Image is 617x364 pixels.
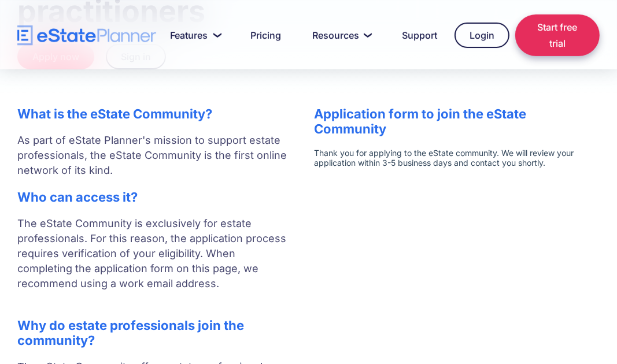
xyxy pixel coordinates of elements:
[17,216,291,306] p: The eState Community is exclusively for estate professionals. For this reason, the application pr...
[314,148,600,168] iframe: Form 0
[17,190,291,205] h2: Who can access it?
[455,23,509,48] a: Login
[515,14,600,56] a: Start free trial
[389,24,449,47] a: Support
[17,106,291,121] h2: What is the eState Community?
[156,24,231,47] a: Features
[17,318,291,348] h2: Why do estate professionals join the community?
[17,25,156,46] a: home
[299,24,383,47] a: Resources
[237,24,293,47] a: Pricing
[314,106,600,136] h2: Application form to join the eState Community
[17,133,291,178] p: As part of eState Planner's mission to support estate professionals, the eState Community is the ...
